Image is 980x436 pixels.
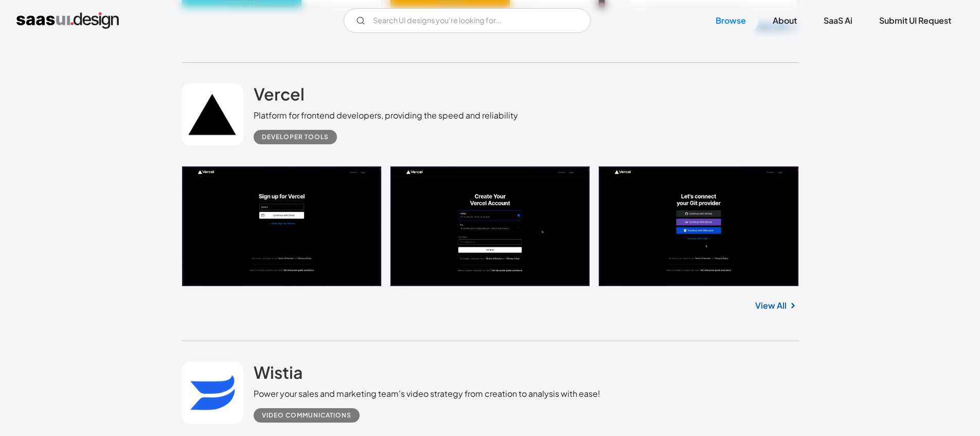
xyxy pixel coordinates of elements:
[811,9,865,32] a: SaaS Ai
[344,8,591,33] input: Search UI designs you're looking for...
[760,9,809,32] a: About
[254,362,303,382] h2: Wistia
[16,12,119,29] a: home
[254,109,518,122] div: Platform for frontend developers, providing the speed and reliability
[755,299,787,312] a: View All
[703,9,758,32] a: Browse
[254,83,305,109] a: Vercel
[867,9,964,32] a: Submit UI Request
[254,388,600,400] div: Power your sales and marketing team's video strategy from creation to analysis with ease!
[254,362,303,388] a: Wistia
[254,83,305,104] h2: Vercel
[344,8,591,33] form: Email Form
[262,409,351,422] div: Video Communications
[262,131,329,143] div: Developer tools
